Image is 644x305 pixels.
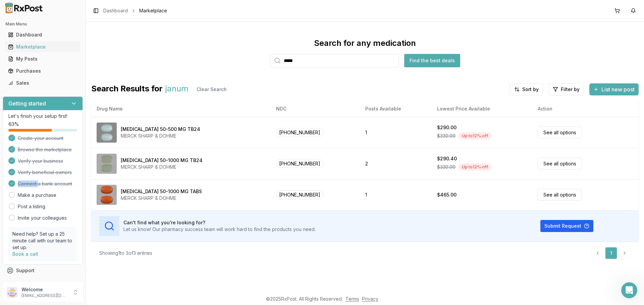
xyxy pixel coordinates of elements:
span: Search Results for [91,83,163,95]
a: Sales [5,77,80,89]
div: Up to 12 % off [458,132,492,140]
a: Invite your colleagues [18,215,67,221]
div: MERCK SHARP & DOHME [121,133,200,139]
span: $330.00 [437,133,455,139]
th: Posts Available [360,101,432,117]
a: Post a listing [18,203,45,210]
a: Dashboard [5,29,80,41]
div: MERCK SHARP & DOHME [121,195,202,202]
th: Action [532,101,639,117]
div: [MEDICAL_DATA] 50-500 MG TB24 [121,126,200,133]
button: Submit Request [540,220,593,232]
div: $465.00 [437,192,457,198]
p: Let's finish your setup first! [8,113,77,120]
img: Janumet XR 50-1000 MG TB24 [97,154,117,174]
p: Need help? Set up a 25 minute call with our team to set up. [12,231,73,251]
div: Up to 12 % off [458,163,492,171]
th: Drug Name [91,101,271,117]
span: Connect a bank account [18,180,72,187]
div: [MEDICAL_DATA] 50-1000 MG TABS [121,188,202,195]
iframe: Intercom live chat [621,282,637,298]
div: Dashboard [8,31,77,38]
div: [MEDICAL_DATA] 50-1000 MG TB24 [121,157,203,164]
button: Sales [3,78,83,88]
span: janum [165,83,189,95]
span: $330.00 [437,164,455,170]
a: Privacy [362,296,378,302]
button: List new post [589,83,639,95]
span: Browse the marketplace [18,146,72,153]
span: 63 % [8,121,19,128]
div: MERCK SHARP & DOHME [121,164,203,170]
span: Sort by [522,86,539,93]
span: Verify your business [18,158,63,164]
button: Support [3,264,83,277]
button: Dashboard [3,29,83,40]
a: Book a call [12,251,38,257]
span: Create your account [18,135,63,142]
button: Sort by [510,83,543,95]
a: Terms [345,296,359,302]
span: [PHONE_NUMBER] [276,128,323,137]
a: Dashboard [103,7,128,14]
td: 1 [360,117,432,148]
th: NDC [271,101,360,117]
button: My Posts [3,54,83,64]
div: Sales [8,80,77,86]
a: My Posts [5,53,80,65]
img: RxPost Logo [3,3,46,13]
div: $290.40 [437,155,457,162]
button: Filter by [548,83,584,95]
div: Showing 1 to 3 of 3 entries [99,250,152,256]
button: Purchases [3,66,83,76]
img: Janumet 50-1000 MG TABS [97,185,117,205]
button: Find the best deals [404,54,460,67]
div: Marketplace [8,44,77,50]
a: Make a purchase [18,192,56,199]
div: Purchases [8,68,77,74]
nav: pagination [592,247,631,259]
h2: Main Menu [5,21,80,27]
button: Clear Search [191,83,232,95]
p: Welcome [21,286,68,293]
td: 2 [360,148,432,179]
p: [EMAIL_ADDRESS][DOMAIN_NAME] [21,293,68,298]
span: Marketplace [139,7,167,14]
span: Filter by [561,86,580,93]
th: Lowest Price Available [432,101,532,117]
a: See all options [538,127,582,138]
div: My Posts [8,56,77,62]
a: Marketplace [5,41,80,53]
a: Purchases [5,65,80,77]
a: List new post [589,87,639,93]
a: See all options [538,189,582,201]
h3: Can't find what you're looking for? [123,219,316,226]
button: Marketplace [3,42,83,52]
nav: breadcrumb [103,7,167,14]
span: Verify beneficial owners [18,169,72,176]
a: 1 [605,247,617,259]
a: See all options [538,158,582,169]
button: Feedback [3,277,83,289]
h3: Getting started [8,99,46,107]
span: [PHONE_NUMBER] [276,159,323,168]
img: User avatar [7,287,17,298]
div: $290.00 [437,124,457,131]
span: [PHONE_NUMBER] [276,190,323,199]
div: Search for any medication [314,38,416,49]
p: Let us know! Our pharmacy success team will work hard to find the products you need. [123,226,316,233]
span: List new post [601,85,635,93]
td: 1 [360,179,432,210]
img: Janumet XR 50-500 MG TB24 [97,123,117,143]
span: Feedback [16,279,39,286]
